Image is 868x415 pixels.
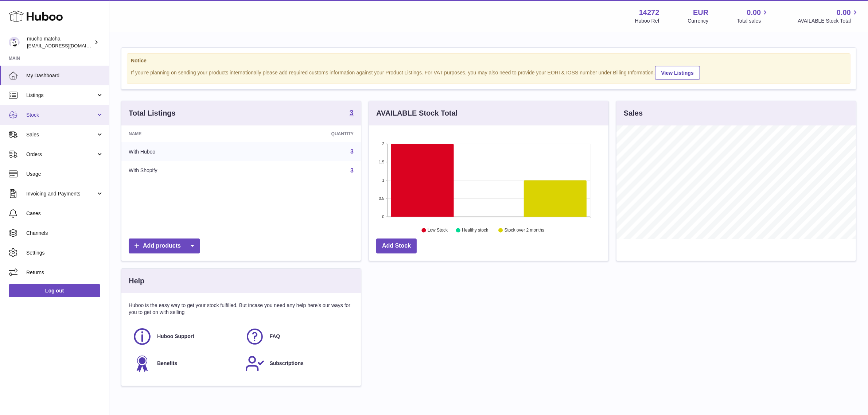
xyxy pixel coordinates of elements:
[505,228,544,233] text: Stock over 2 months
[379,160,384,164] text: 1.5
[26,151,96,158] span: Orders
[26,230,104,237] span: Channels
[245,354,350,373] a: Subscriptions
[350,109,354,118] a: 3
[129,108,176,118] h3: Total Listings
[9,37,20,48] img: internalAdmin-14272@internal.huboo.com
[737,18,769,24] span: Total sales
[655,66,700,80] a: View Listings
[26,269,104,276] span: Returns
[9,284,100,297] a: Log out
[26,210,104,217] span: Cases
[270,360,304,367] span: Subscriptions
[26,249,104,256] span: Settings
[26,92,96,99] span: Listings
[121,142,250,161] td: With Huboo
[157,360,177,367] span: Benefits
[635,18,659,24] div: Huboo Ref
[121,125,250,142] th: Name
[132,327,238,346] a: Huboo Support
[26,190,96,197] span: Invoicing and Payments
[350,167,354,174] a: 3
[245,327,350,346] a: FAQ
[747,8,761,18] span: 0.00
[131,57,846,64] strong: Notice
[798,18,859,24] span: AVAILABLE Stock Total
[693,8,708,18] strong: EUR
[798,8,859,24] a: 0.00 AVAILABLE Stock Total
[26,72,104,79] span: My Dashboard
[26,112,96,119] span: Stock
[132,354,238,373] a: Benefits
[624,108,643,118] h3: Sales
[26,131,96,138] span: Sales
[26,171,104,178] span: Usage
[350,148,354,155] a: 3
[382,214,384,219] text: 0
[639,8,659,18] strong: 14272
[688,18,709,24] div: Currency
[376,238,417,253] a: Add Stock
[382,178,384,182] text: 1
[27,35,93,49] div: mucho matcha
[129,276,144,286] h3: Help
[462,228,489,233] text: Healthy stock
[382,141,384,146] text: 2
[27,43,107,49] span: [EMAIL_ADDRESS][DOMAIN_NAME]
[837,8,851,18] span: 0.00
[157,333,194,340] span: Huboo Support
[129,302,354,316] p: Huboo is the easy way to get your stock fulfilled. But incase you need any help here's our ways f...
[270,333,280,340] span: FAQ
[428,228,448,233] text: Low Stock
[737,8,769,24] a: 0.00 Total sales
[131,65,846,80] div: If you're planning on sending your products internationally please add required customs informati...
[350,109,354,116] strong: 3
[129,238,200,253] a: Add products
[376,108,458,118] h3: AVAILABLE Stock Total
[121,161,250,180] td: With Shopify
[379,196,384,201] text: 0.5
[250,125,361,142] th: Quantity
